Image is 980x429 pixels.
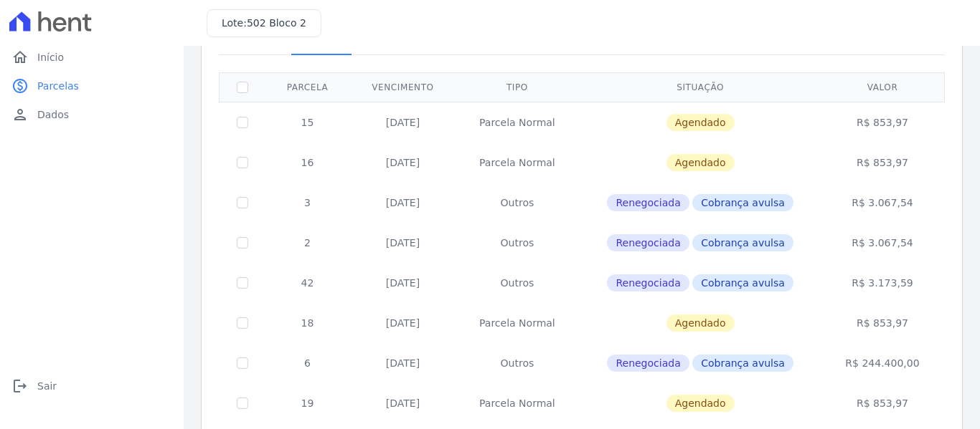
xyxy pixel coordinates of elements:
[11,377,29,395] i: logout
[692,355,793,372] span: Cobrança avulsa
[265,72,349,102] th: Parcela
[37,379,57,393] span: Sair
[822,343,942,383] td: R$ 244.400,00
[6,372,178,400] a: logoutSair
[822,143,942,183] td: R$ 853,97
[11,77,29,95] i: paid
[822,102,942,143] td: R$ 853,97
[265,383,349,423] td: 19
[349,183,456,223] td: [DATE]
[6,72,178,100] a: paidParcelas
[822,223,942,263] td: R$ 3.067,54
[456,102,578,143] td: Parcela Normal
[37,107,69,122] span: Dados
[349,383,456,423] td: [DATE]
[456,343,578,383] td: Outros
[666,114,735,131] span: Agendado
[6,43,178,72] a: homeInício
[692,234,793,251] span: Cobrança avulsa
[456,383,578,423] td: Parcela Normal
[265,303,349,343] td: 18
[607,355,689,372] span: Renegociada
[349,343,456,383] td: [DATE]
[456,263,578,303] td: Outros
[822,72,942,102] th: Valor
[265,183,349,223] td: 3
[6,100,178,129] a: personDados
[692,274,793,291] span: Cobrança avulsa
[666,314,735,332] span: Agendado
[349,143,456,183] td: [DATE]
[349,102,456,143] td: [DATE]
[607,274,689,291] span: Renegociada
[265,343,349,383] td: 6
[349,303,456,343] td: [DATE]
[265,223,349,263] td: 2
[607,194,689,211] span: Renegociada
[11,49,29,66] i: home
[265,263,349,303] td: 42
[265,102,349,143] td: 15
[37,50,64,64] span: Início
[692,194,793,211] span: Cobrança avulsa
[822,263,942,303] td: R$ 3.173,59
[456,183,578,223] td: Outros
[456,303,578,343] td: Parcela Normal
[11,106,29,123] i: person
[822,183,942,223] td: R$ 3.067,54
[607,234,689,251] span: Renegociada
[666,395,735,412] span: Agendado
[37,79,79,93] span: Parcelas
[456,223,578,263] td: Outros
[822,383,942,423] td: R$ 853,97
[349,223,456,263] td: [DATE]
[822,303,942,343] td: R$ 853,97
[578,72,822,102] th: Situação
[247,17,306,29] span: 502 Bloco 2
[349,72,456,102] th: Vencimento
[222,16,306,31] h3: Lote:
[349,263,456,303] td: [DATE]
[265,143,349,183] td: 16
[666,154,735,171] span: Agendado
[456,72,578,102] th: Tipo
[456,143,578,183] td: Parcela Normal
